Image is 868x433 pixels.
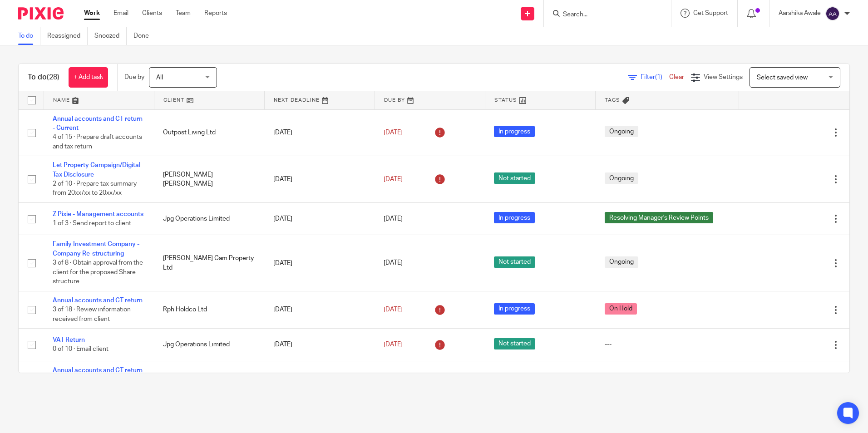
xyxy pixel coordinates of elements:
h1: To do [28,73,59,82]
span: Select saved view [757,74,808,81]
td: Jpg Operations Limited [154,203,264,235]
span: [DATE] [384,260,403,266]
span: 3 of 18 · Review information received from client [53,306,131,322]
a: Z Pixie - Management accounts [53,211,143,217]
span: Ongoing [605,126,638,137]
span: 2 of 10 · Prepare tax summary from 20xx/xx to 20xx/xx [53,181,137,197]
span: 1 of 3 · Send report to client [53,220,131,226]
td: [PERSON_NAME] [PERSON_NAME] [154,156,264,203]
td: [DATE] [264,291,375,328]
td: [DATE] [264,361,375,398]
td: [DATE] [264,329,375,361]
a: + Add task [69,67,108,88]
span: Ongoing [605,256,638,268]
a: Let Property Campaign/Digital Tax Disclosure [53,162,140,177]
td: Outpost Living Ltd [154,109,264,156]
span: View Settings [704,74,743,80]
a: Clear [669,74,684,80]
td: [PERSON_NAME] Cam Property Ltd [154,235,264,291]
td: [DATE] [264,156,375,203]
span: [DATE] [384,129,403,136]
td: [DATE] [264,235,375,291]
td: Rph Holdco Ltd [154,291,264,328]
span: Resolving Manager's Review Points [605,212,713,223]
span: In progress [494,303,535,315]
span: 0 of 10 · Email client [53,346,108,353]
a: To do [18,27,40,45]
td: [DATE] [264,109,375,156]
span: Filter [641,74,669,80]
span: 4 of 15 · Prepare draft accounts and tax return [53,134,142,150]
a: Reports [204,9,227,18]
span: Get Support [693,10,728,16]
td: [DATE] [264,203,375,235]
img: Pixie [18,7,64,20]
a: Annual accounts and CT return - Current [53,116,143,131]
a: Snoozed [94,27,127,45]
a: Email [113,9,128,18]
span: (28) [47,74,59,81]
a: Clients [142,9,162,18]
span: Not started [494,338,535,349]
span: In progress [494,126,535,137]
span: In progress [494,212,535,223]
span: Ongoing [605,172,638,184]
td: Jpg Operations Limited [154,329,264,361]
a: Annual accounts and CT return [53,297,143,304]
span: Not started [494,256,535,268]
a: Team [176,9,191,18]
span: On Hold [605,303,637,315]
a: Done [133,27,156,45]
a: Work [84,9,100,18]
input: Search [562,11,644,19]
div: --- [605,340,730,349]
span: [DATE] [384,176,403,182]
a: Annual accounts and CT return [53,367,143,374]
p: Aarshika Awale [779,9,821,18]
span: All [156,74,163,81]
a: Reassigned [47,27,88,45]
span: (1) [655,74,662,80]
a: VAT Return [53,337,85,343]
img: svg%3E [825,6,840,21]
span: [DATE] [384,341,403,348]
td: Crosseco Corporate Limited [154,361,264,398]
span: [DATE] [384,306,403,313]
span: 3 of 8 · Obtain approval from the client for the proposed Share structure [53,260,143,285]
span: [DATE] [384,216,403,222]
span: Tags [605,98,620,103]
a: Family Investment Company - Company Re-structuring [53,241,139,256]
span: Not started [494,172,535,184]
p: Due by [124,73,144,82]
